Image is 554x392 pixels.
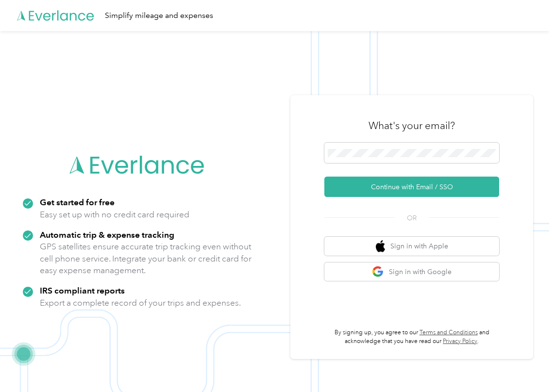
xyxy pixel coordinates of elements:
strong: Get started for free [40,197,115,207]
a: Privacy Policy [443,338,477,345]
span: OR [395,213,429,223]
strong: Automatic trip & expense tracking [40,229,174,240]
p: Export a complete record of your trips and expenses. [40,297,241,309]
a: Terms and Conditions [420,329,478,336]
button: google logoSign in with Google [324,262,499,281]
h3: What's your email? [369,119,455,132]
strong: IRS compliant reports [40,285,125,295]
button: Continue with Email / SSO [324,177,499,197]
p: Easy set up with no credit card required [40,209,189,221]
img: google logo [372,266,384,278]
img: apple logo [376,240,386,252]
p: By signing up, you agree to our and acknowledge that you have read our . [324,328,499,345]
iframe: Everlance-gr Chat Button Frame [500,338,554,392]
button: apple logoSign in with Apple [324,237,499,256]
div: Simplify mileage and expenses [105,10,213,22]
p: GPS satellites ensure accurate trip tracking even without cell phone service. Integrate your bank... [40,241,252,277]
